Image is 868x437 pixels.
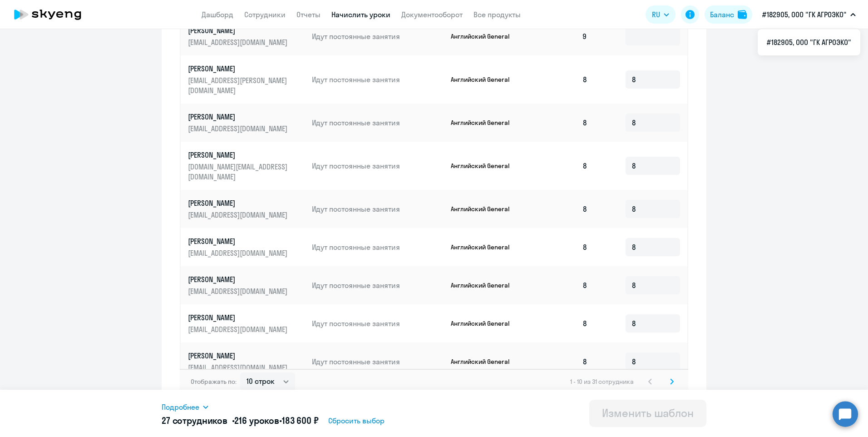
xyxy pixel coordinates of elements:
a: [PERSON_NAME][DOMAIN_NAME][EMAIL_ADDRESS][DOMAIN_NAME] [188,150,305,182]
ul: RU [758,29,860,55]
a: [PERSON_NAME][EMAIL_ADDRESS][DOMAIN_NAME] [188,236,305,258]
span: Сбросить выбор [328,415,385,426]
p: [PERSON_NAME] [188,274,290,284]
button: Балансbalance [705,5,752,24]
img: balance [738,10,747,19]
a: [PERSON_NAME][EMAIL_ADDRESS][PERSON_NAME][DOMAIN_NAME] [188,64,305,95]
p: [PERSON_NAME] [188,198,290,208]
p: Английский General [451,319,519,328]
td: 8 [531,266,595,304]
p: Английский General [451,281,519,289]
p: Английский General [451,358,519,366]
p: Идут постоянные занятия [312,357,444,367]
p: [EMAIL_ADDRESS][DOMAIN_NAME] [188,324,290,334]
td: 8 [531,104,595,142]
a: Все продукты [473,10,521,19]
p: [PERSON_NAME] [188,150,290,160]
p: Идут постоянные занятия [312,204,444,214]
p: [PERSON_NAME] [188,236,290,246]
td: 9 [531,17,595,55]
p: Идут постоянные занятия [312,280,444,290]
p: [DOMAIN_NAME][EMAIL_ADDRESS][DOMAIN_NAME] [188,162,290,182]
p: [EMAIL_ADDRESS][DOMAIN_NAME] [188,37,290,47]
p: Английский General [451,205,519,213]
span: 1 - 10 из 31 сотрудника [570,377,634,386]
p: [EMAIL_ADDRESS][DOMAIN_NAME] [188,363,290,372]
p: Английский General [451,162,519,170]
td: 8 [531,55,595,104]
p: Идут постоянные занятия [312,31,444,41]
p: Идут постоянные занятия [312,242,444,252]
a: [PERSON_NAME][EMAIL_ADDRESS][DOMAIN_NAME] [188,274,305,296]
td: 8 [531,142,595,190]
p: Английский General [451,243,519,251]
a: [PERSON_NAME][EMAIL_ADDRESS][DOMAIN_NAME] [188,351,305,372]
p: Идут постоянные занятия [312,318,444,328]
td: 8 [531,304,595,343]
div: Изменить шаблон [602,406,694,420]
a: Начислить уроки [331,10,390,19]
p: [EMAIL_ADDRESS][DOMAIN_NAME] [188,124,290,134]
span: RU [652,9,660,20]
button: #182905, ООО "ГК АГРОЭКО" [758,4,860,25]
span: Подробнее [162,402,199,412]
div: Баланс [710,9,734,20]
a: Дашборд [202,10,233,19]
a: Отчеты [296,10,321,19]
a: Сотрудники [244,10,286,19]
p: [PERSON_NAME] [188,313,290,323]
a: [PERSON_NAME][EMAIL_ADDRESS][DOMAIN_NAME] [188,313,305,334]
button: Изменить шаблон [589,400,706,427]
a: Документооборот [401,10,463,19]
td: 8 [531,228,595,266]
p: [PERSON_NAME] [188,25,290,35]
p: [PERSON_NAME] [188,64,290,74]
p: [EMAIL_ADDRESS][DOMAIN_NAME] [188,286,290,296]
td: 8 [531,343,595,381]
span: 183 600 ₽ [282,415,319,426]
p: [PERSON_NAME] [188,351,290,361]
p: Идут постоянные занятия [312,161,444,171]
p: [PERSON_NAME] [188,112,290,122]
a: [PERSON_NAME][EMAIL_ADDRESS][DOMAIN_NAME] [188,198,305,220]
p: [EMAIL_ADDRESS][DOMAIN_NAME] [188,248,290,258]
span: Отображать по: [191,377,237,386]
p: Идут постоянные занятия [312,74,444,84]
span: 216 уроков [234,415,279,426]
h5: 27 сотрудников • • [162,414,318,427]
button: RU [646,5,676,24]
p: Английский General [451,75,519,84]
p: [EMAIL_ADDRESS][PERSON_NAME][DOMAIN_NAME] [188,75,290,95]
a: [PERSON_NAME][EMAIL_ADDRESS][DOMAIN_NAME] [188,25,305,47]
p: Английский General [451,119,519,127]
a: [PERSON_NAME][EMAIL_ADDRESS][DOMAIN_NAME] [188,112,305,134]
td: 8 [531,190,595,228]
p: Английский General [451,32,519,40]
p: #182905, ООО "ГК АГРОЭКО" [762,9,847,20]
p: Идут постоянные занятия [312,118,444,128]
p: [EMAIL_ADDRESS][DOMAIN_NAME] [188,210,290,220]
